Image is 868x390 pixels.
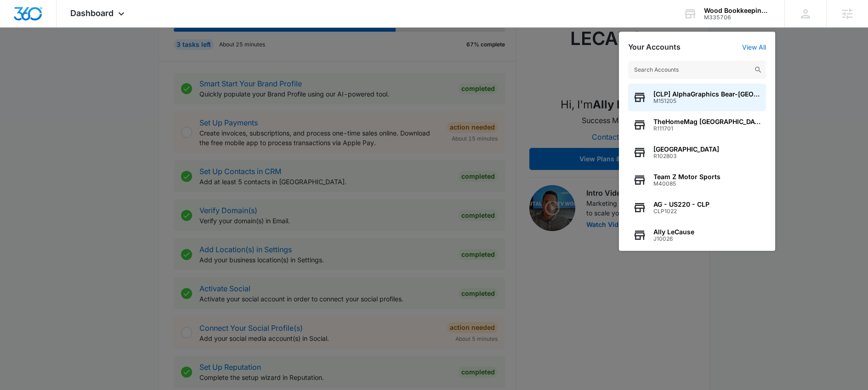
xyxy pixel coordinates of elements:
button: TheHomeMag [GEOGRAPHIC_DATA]R111701 [628,111,766,139]
button: [GEOGRAPHIC_DATA]R102803 [628,139,766,166]
a: View All [742,43,766,51]
span: [CLP] AlphaGraphics Bear-[GEOGRAPHIC_DATA] (US816) [653,90,761,98]
button: AG - US220 - CLPCLP1022 [628,194,766,221]
span: R111701 [653,125,761,132]
span: CLP1022 [653,208,709,215]
span: M40085 [653,181,720,187]
span: Ally LeCause [653,228,694,236]
button: Team Z Motor SportsM40085 [628,166,766,194]
h2: Your Accounts [628,43,681,51]
span: J10026 [653,236,694,242]
span: R102803 [653,153,719,159]
span: M151205 [653,98,761,104]
span: Team Z Motor Sports [653,173,720,181]
span: [GEOGRAPHIC_DATA] [653,146,719,153]
input: Search Accounts [628,61,766,79]
span: AG - US220 - CLP [653,201,709,208]
div: account name [704,7,771,14]
span: TheHomeMag [GEOGRAPHIC_DATA] [653,118,761,125]
button: [CLP] AlphaGraphics Bear-[GEOGRAPHIC_DATA] (US816)M151205 [628,84,766,111]
div: account id [704,14,771,21]
span: Dashboard [70,8,113,18]
button: Ally LeCauseJ10026 [628,221,766,249]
